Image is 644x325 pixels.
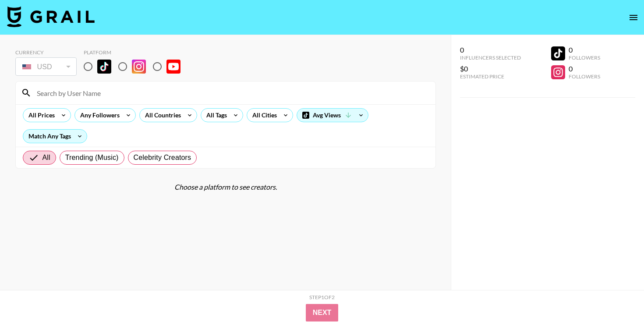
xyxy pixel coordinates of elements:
[23,109,57,122] div: All Prices
[132,60,146,74] img: Instagram
[460,46,521,54] div: 0
[134,152,191,163] span: Celebrity Creators
[201,109,229,122] div: All Tags
[32,86,430,100] input: Search by User Name
[15,49,77,56] div: Currency
[569,54,600,61] div: Followers
[15,56,77,78] div: Currency is locked to USD
[247,109,279,122] div: All Cities
[7,6,95,27] img: Grail Talent
[15,183,436,191] div: Choose a platform to see creators.
[306,304,339,321] button: Next
[23,130,87,143] div: Match Any Tags
[309,294,335,300] div: Step 1 of 2
[75,109,121,122] div: Any Followers
[42,152,50,163] span: All
[140,109,183,122] div: All Countries
[65,152,119,163] span: Trending (Music)
[600,281,633,314] iframe: Drift Widget Chat Controller
[460,54,521,61] div: Influencers Selected
[460,73,521,80] div: Estimated Price
[625,9,642,26] button: open drawer
[460,64,521,73] div: $0
[84,49,188,56] div: Platform
[569,46,600,54] div: 0
[569,64,600,73] div: 0
[166,60,180,74] img: YouTube
[17,59,75,74] div: USD
[569,73,600,80] div: Followers
[97,60,111,74] img: TikTok
[297,109,368,122] div: Avg Views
